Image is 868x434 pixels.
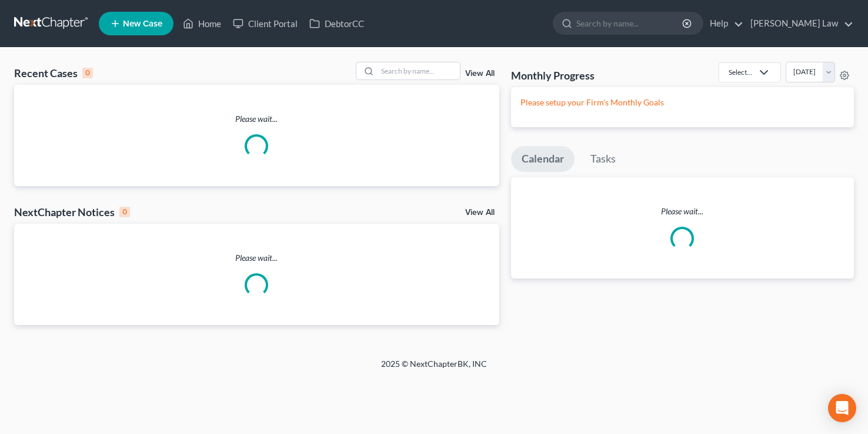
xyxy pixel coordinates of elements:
span: New Case [123,19,162,28]
input: Search by name... [378,62,460,79]
p: Please setup your Firm's Monthly Goals [520,97,844,108]
a: Calendar [511,146,575,172]
div: 2025 © NextChapterBK, INC [99,358,769,379]
a: [PERSON_NAME] Law [745,13,853,34]
div: 0 [82,68,93,78]
input: Search by name... [576,12,684,34]
a: Tasks [580,146,626,172]
div: NextChapter Notices [14,205,130,219]
div: Select... [729,67,752,77]
h3: Monthly Progress [511,68,595,82]
a: Client Portal [227,13,303,34]
a: View All [465,208,495,217]
a: Help [704,13,743,34]
p: Please wait... [14,113,499,125]
div: Open Intercom Messenger [828,394,856,422]
a: View All [465,69,495,78]
div: Recent Cases [14,66,93,80]
a: Home [177,13,227,34]
p: Please wait... [14,252,499,264]
a: DebtorCC [303,13,370,34]
div: 0 [119,207,130,217]
p: Please wait... [511,206,854,217]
